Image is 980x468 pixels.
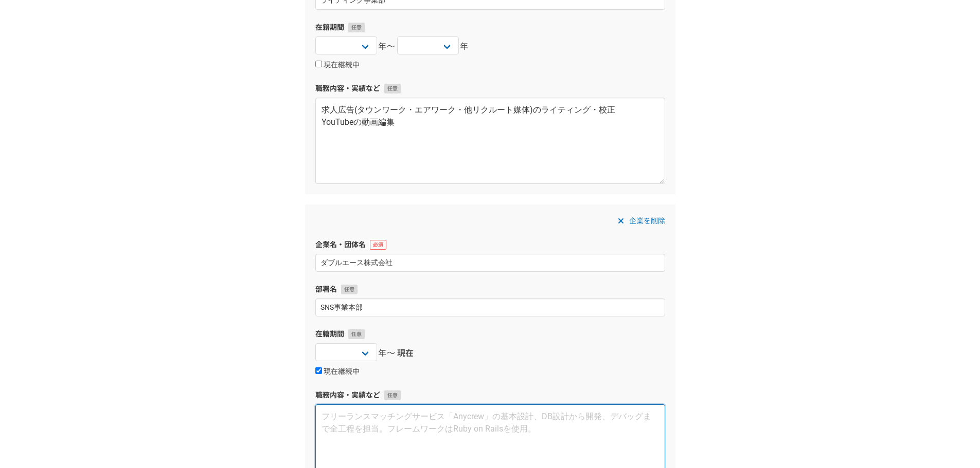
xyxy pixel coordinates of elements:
label: 現在継続中 [315,61,360,70]
input: 現在継続中 [315,367,322,374]
span: 現在 [397,347,414,360]
span: 年 [460,41,469,53]
label: 企業名・団体名 [315,239,665,250]
span: 年〜 [378,41,396,53]
label: 現在継続中 [315,367,360,377]
label: 部署名 [315,284,665,295]
input: 開発2部 [315,298,665,316]
input: エニィクルー株式会社 [315,254,665,272]
label: 職務内容・実績など [315,390,665,401]
label: 在籍期間 [315,329,665,340]
label: 在籍期間 [315,22,665,33]
input: 現在継続中 [315,61,322,67]
span: 年〜 [378,347,396,360]
label: 職務内容・実績など [315,83,665,94]
span: 企業を削除 [629,215,665,227]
